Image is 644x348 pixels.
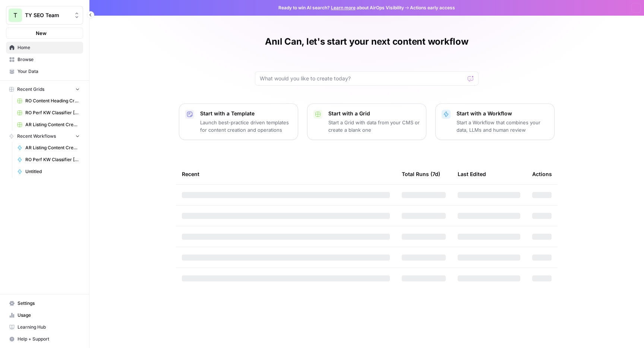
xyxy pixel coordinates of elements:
[6,333,83,345] button: Help + Support
[14,95,83,107] a: RO Content Heading Creation Grid
[14,142,83,154] a: AR Listing Content Creation
[17,86,44,93] span: Recent Grids
[25,109,80,116] span: RO Perf KW Classifier [Anil] Grid
[25,98,80,104] span: RO Content Heading Creation Grid
[18,68,80,75] span: Your Data
[328,119,420,134] p: Start a Grid with data from your CMS or create a blank one
[25,144,80,151] span: AR Listing Content Creation
[18,44,80,51] span: Home
[14,119,83,131] a: AR Listing Content Creation Grid [Anil]
[200,110,292,117] p: Start with a Template
[25,156,80,163] span: RO Perf KW Classifier [Anil]
[457,110,548,117] p: Start with a Workflow
[6,66,83,77] a: Your Data
[25,168,80,175] span: Untitled
[278,4,404,11] span: Ready to win AI search? about AirOps Visibility
[13,11,17,20] span: T
[410,4,455,11] span: Actions early access
[435,103,555,140] button: Start with a WorkflowStart a Workflow that combines your data, LLMs and human review
[6,54,83,66] a: Browse
[14,154,83,166] a: RO Perf KW Classifier [Anil]
[328,110,420,117] p: Start with a Grid
[458,164,486,184] div: Last Edited
[14,107,83,119] a: RO Perf KW Classifier [Anil] Grid
[17,133,56,140] span: Recent Workflows
[182,164,390,184] div: Recent
[6,6,83,25] button: Workspace: TY SEO Team
[307,103,426,140] button: Start with a GridStart a Grid with data from your CMS or create a blank one
[25,121,80,128] span: AR Listing Content Creation Grid [Anil]
[18,300,80,307] span: Settings
[179,103,298,140] button: Start with a TemplateLaunch best-practice driven templates for content creation and operations
[402,164,440,184] div: Total Runs (7d)
[265,36,468,48] h1: Anıl Can, let's start your next content workflow
[36,29,47,37] span: New
[18,324,80,331] span: Learning Hub
[25,12,70,19] span: TY SEO Team
[6,321,83,333] a: Learning Hub
[331,5,356,10] a: Learn more
[6,131,83,142] button: Recent Workflows
[6,84,83,95] button: Recent Grids
[6,28,83,39] button: New
[260,75,465,82] input: What would you like to create today?
[532,164,552,184] div: Actions
[6,309,83,321] a: Usage
[18,56,80,63] span: Browse
[6,297,83,309] a: Settings
[200,119,292,134] p: Launch best-practice driven templates for content creation and operations
[457,119,548,134] p: Start a Workflow that combines your data, LLMs and human review
[18,336,80,342] span: Help + Support
[14,166,83,178] a: Untitled
[18,312,80,319] span: Usage
[6,42,83,54] a: Home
